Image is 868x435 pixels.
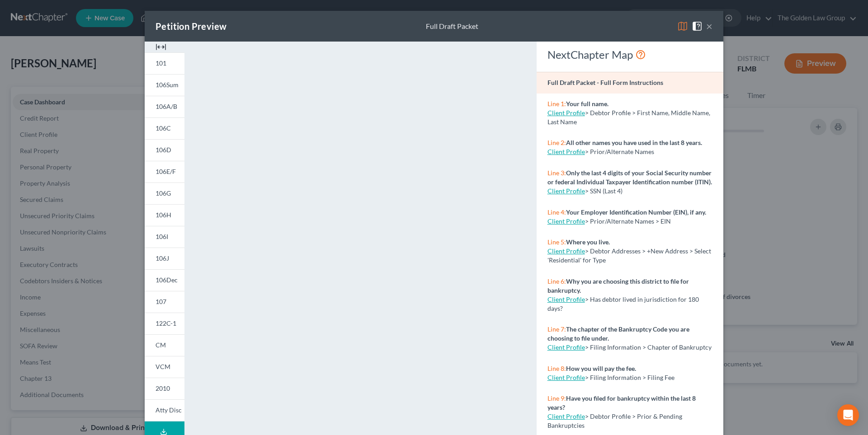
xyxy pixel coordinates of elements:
div: Open Intercom Messenger [837,404,859,426]
span: 106G [156,189,171,197]
strong: All other names you have used in the last 8 years. [566,139,702,146]
span: 106E/F [156,168,176,175]
span: > Filing Information > Chapter of Bankruptcy [585,343,712,351]
span: > Debtor Profile > Prior & Pending Bankruptcies [547,412,682,429]
span: Line 3: [547,169,566,177]
span: > Filing Information > Filing Fee [585,374,675,381]
span: > Has debtor lived in jurisdiction for 180 days? [547,295,699,312]
a: 106Dec [145,269,184,291]
div: NextChapter Map [547,47,712,62]
a: Client Profile [547,217,585,225]
a: Client Profile [547,412,585,420]
strong: How you will pay the fee. [566,365,636,372]
span: > Debtor Profile > First Name, Middle Name, Last Name [547,109,710,126]
span: 106Sum [156,81,179,89]
span: > Prior/Alternate Names [585,148,654,155]
strong: Only the last 4 digits of your Social Security number or federal Individual Taxpayer Identificati... [547,169,712,186]
span: 107 [156,298,166,305]
strong: Full Draft Packet - Full Form Instructions [547,79,663,86]
a: 106D [145,139,184,161]
span: 2010 [156,384,170,392]
a: Client Profile [547,374,585,381]
img: help-close-5ba153eb36485ed6c1ea00a893f15db1cb9b99d6cae46e1a8edb6c62d00a1a76.svg [692,21,703,32]
span: Line 9: [547,394,566,402]
span: > Debtor Addresses > +New Address > Select 'Residential' for Type [547,247,711,264]
a: 106H [145,204,184,226]
a: Atty Disc [145,399,184,421]
a: 106J [145,248,184,269]
a: Client Profile [547,109,585,117]
a: 106I [145,226,184,248]
a: Client Profile [547,187,585,195]
button: × [706,21,712,32]
span: Line 5: [547,238,566,246]
span: > Prior/Alternate Names > EIN [585,217,671,225]
span: Line 6: [547,277,566,285]
a: 122C-1 [145,313,184,334]
img: expand-e0f6d898513216a626fdd78e52531dac95497ffd26381d4c15ee2fc46db09dca.svg [156,42,166,52]
a: 106E/F [145,161,184,182]
span: 106Dec [156,276,178,284]
img: map-eea8200ae884c6f1103ae1953ef3d486a96c86aabb227e865a55264e3737af1f.svg [677,21,688,32]
a: 2010 [145,378,184,399]
span: VCM [156,363,170,370]
span: Atty Disc [156,406,182,414]
span: Line 8: [547,365,566,372]
span: 106H [156,211,171,219]
span: Line 1: [547,100,566,108]
span: CM [156,341,166,349]
strong: The chapter of the Bankruptcy Code you are choosing to file under. [547,325,689,342]
div: Full Draft Packet [426,21,478,32]
span: Line 7: [547,325,566,333]
a: 106A/B [145,96,184,117]
a: VCM [145,356,184,378]
span: 106D [156,146,171,154]
a: Client Profile [547,343,585,351]
a: Client Profile [547,295,585,303]
span: 101 [156,59,166,67]
a: CM [145,334,184,356]
span: 106J [156,254,169,262]
a: 106C [145,117,184,139]
strong: Why you are choosing this district to file for bankruptcy. [547,277,689,294]
a: Client Profile [547,247,585,255]
strong: Your full name. [566,100,609,108]
span: Line 2: [547,139,566,146]
div: Petition Preview [156,20,226,33]
a: 106G [145,182,184,204]
a: 107 [145,291,184,313]
strong: Where you live. [566,238,610,246]
a: 106Sum [145,74,184,96]
span: 106A/B [156,103,177,110]
a: 101 [145,52,184,74]
span: > SSN (Last 4) [585,187,623,195]
span: Line 4: [547,208,566,216]
strong: Your Employer Identification Number (EIN), if any. [566,208,706,216]
span: 122C-1 [156,319,176,327]
span: 106C [156,124,171,132]
span: 106I [156,233,168,240]
a: Client Profile [547,148,585,155]
strong: Have you filed for bankruptcy within the last 8 years? [547,394,696,411]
